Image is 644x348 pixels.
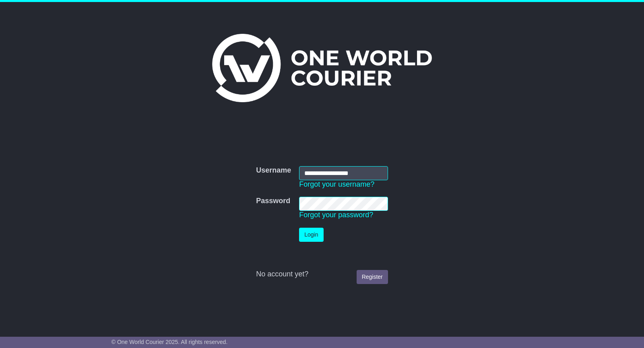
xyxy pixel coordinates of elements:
[299,180,374,188] a: Forgot your username?
[212,34,432,102] img: One World
[299,211,373,219] a: Forgot your password?
[256,197,290,206] label: Password
[111,339,228,345] span: © One World Courier 2025. All rights reserved.
[357,270,388,284] a: Register
[299,228,323,242] button: Login
[256,166,291,175] label: Username
[256,270,388,279] div: No account yet?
